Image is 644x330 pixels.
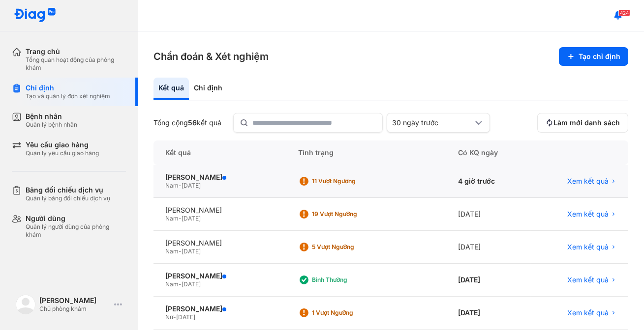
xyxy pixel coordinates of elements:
div: Có KQ ngày [446,140,531,165]
div: Kết quả [153,78,189,100]
div: [PERSON_NAME] [165,173,275,182]
span: - [179,280,182,288]
div: Chủ phòng khám [39,305,110,313]
span: Xem kết quả [567,210,609,219]
div: 4 giờ trước [446,165,531,198]
span: - [179,215,182,222]
span: Xem kết quả [567,243,609,251]
div: Bình thường [312,276,391,284]
div: [DATE] [446,264,531,297]
span: Xem kết quả [567,275,609,284]
div: [PERSON_NAME] [165,304,275,313]
div: 5 Vượt ngưỡng [312,243,391,251]
div: Quản lý người dùng của phòng khám [26,223,126,239]
span: Nam [165,247,179,255]
h3: Chẩn đoán & Xét nghiệm [153,50,269,63]
span: - [173,313,176,321]
div: Bảng đối chiếu dịch vụ [26,186,110,194]
span: Xem kết quả [567,177,609,186]
div: Người dùng [26,214,126,223]
span: 56 [188,118,197,127]
div: Tổng quan hoạt động của phòng khám [26,56,126,72]
div: [PERSON_NAME] [165,239,275,247]
div: 1 Vượt ngưỡng [312,309,391,317]
div: Tạo và quản lý đơn xét nghiệm [26,92,110,100]
div: Bệnh nhân [26,112,77,121]
div: [PERSON_NAME] [39,296,110,305]
div: [PERSON_NAME] [165,206,275,215]
img: logo [14,8,56,23]
span: Nam [165,280,179,288]
span: [DATE] [182,182,201,189]
span: [DATE] [182,280,201,288]
span: Xem kết quả [567,308,609,317]
div: Kết quả [153,140,286,165]
span: [DATE] [176,313,195,321]
div: Yêu cầu giao hàng [26,140,99,149]
img: logo [16,295,35,314]
div: 19 Vượt ngưỡng [312,210,391,218]
div: [DATE] [446,231,531,264]
span: - [179,247,182,255]
span: [DATE] [182,215,201,222]
button: Làm mới danh sách [537,113,628,133]
button: Tạo chỉ định [559,47,628,66]
div: [PERSON_NAME] [165,272,275,280]
span: Làm mới danh sách [553,118,620,127]
div: Chỉ định [189,78,227,100]
span: [DATE] [182,247,201,255]
span: Nữ [165,313,173,321]
div: Chỉ định [26,83,110,92]
span: 424 [618,9,630,16]
span: - [179,182,182,189]
div: Quản lý bệnh nhân [26,121,77,129]
div: Tổng cộng kết quả [153,118,221,127]
div: Trang chủ [26,47,126,56]
div: Tình trạng [286,140,447,165]
div: [DATE] [446,297,531,330]
div: 30 ngày trước [392,118,473,127]
div: [DATE] [446,198,531,231]
span: Nam [165,182,179,189]
span: Nam [165,215,179,222]
div: Quản lý bảng đối chiếu dịch vụ [26,194,110,202]
div: Quản lý yêu cầu giao hàng [26,149,99,157]
div: 11 Vượt ngưỡng [312,177,391,185]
